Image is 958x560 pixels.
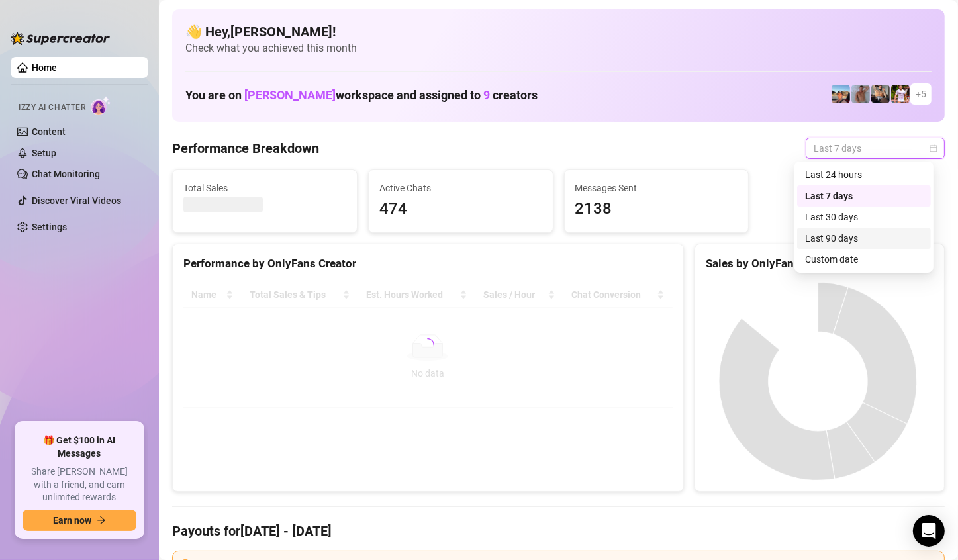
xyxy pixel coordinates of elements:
[185,41,932,56] span: Check what you achieved this month
[797,185,931,207] div: Last 7 days
[805,210,923,224] div: Last 30 days
[185,23,932,41] h4: 👋 Hey, [PERSON_NAME] !
[797,228,931,249] div: Last 90 days
[805,167,923,182] div: Last 24 hours
[851,85,870,103] img: Joey
[172,522,945,540] h4: Payouts for [DATE] - [DATE]
[805,189,923,203] div: Last 7 days
[797,207,931,228] div: Last 30 days
[871,85,890,103] img: George
[797,164,931,185] div: Last 24 hours
[183,255,673,273] div: Performance by OnlyFans Creator
[805,231,923,246] div: Last 90 days
[183,181,346,195] span: Total Sales
[244,88,336,102] span: [PERSON_NAME]
[575,181,738,195] span: Messages Sent
[379,197,542,222] span: 474
[706,255,934,273] div: Sales by OnlyFans Creator
[32,195,121,206] a: Discover Viral Videos
[916,87,926,101] span: + 5
[32,62,57,73] a: Home
[23,510,136,531] button: Earn nowarrow-right
[483,88,490,102] span: 9
[32,169,100,179] a: Chat Monitoring
[91,96,111,115] img: AI Chatter
[418,336,437,354] span: loading
[97,516,106,525] span: arrow-right
[32,148,56,158] a: Setup
[805,252,923,267] div: Custom date
[832,85,850,103] img: Zach
[891,85,910,103] img: Hector
[930,144,937,152] span: calendar
[814,138,937,158] span: Last 7 days
[913,515,945,547] div: Open Intercom Messenger
[11,32,110,45] img: logo-BBDzfeDw.svg
[19,101,85,114] span: Izzy AI Chatter
[172,139,319,158] h4: Performance Breakdown
[23,434,136,460] span: 🎁 Get $100 in AI Messages
[32,126,66,137] a: Content
[797,249,931,270] div: Custom date
[575,197,738,222] span: 2138
[379,181,542,195] span: Active Chats
[32,222,67,232] a: Settings
[23,465,136,504] span: Share [PERSON_NAME] with a friend, and earn unlimited rewards
[185,88,538,103] h1: You are on workspace and assigned to creators
[53,515,91,526] span: Earn now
